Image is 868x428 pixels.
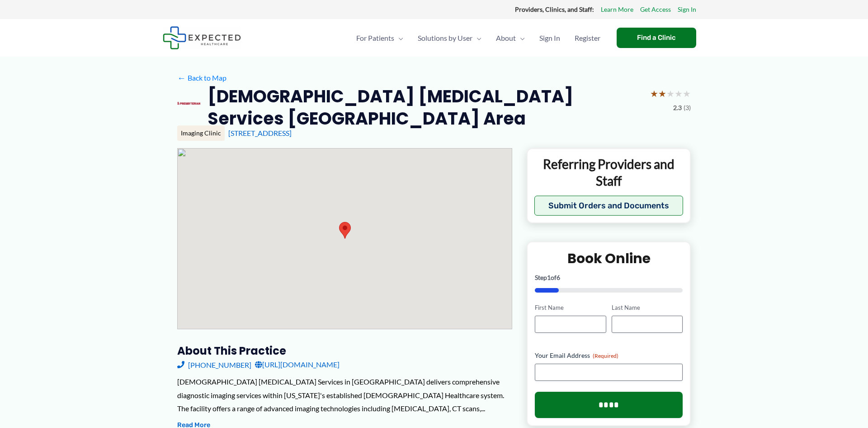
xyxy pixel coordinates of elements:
label: Your Email Address [535,351,683,360]
label: Last Name [612,303,683,312]
nav: Primary Site Navigation [349,22,608,54]
a: Register [567,22,608,54]
span: (Required) [593,352,618,359]
span: Register [575,22,600,54]
span: About [496,22,516,54]
p: Step of [535,274,683,281]
img: Expected Healthcare Logo - side, dark font, small [163,26,241,49]
a: Get Access [640,4,671,15]
div: Imaging Clinic [177,125,225,141]
span: ← [177,73,186,82]
a: Sign In [678,4,696,15]
strong: Providers, Clinics, and Staff: [515,5,594,13]
a: Find a Clinic [617,28,696,48]
span: 2.3 [673,102,682,114]
a: ←Back to Map [177,71,226,85]
h2: [DEMOGRAPHIC_DATA] [MEDICAL_DATA] Services [GEOGRAPHIC_DATA] Area [208,85,643,130]
span: Sign In [539,22,560,54]
a: Solutions by UserMenu Toggle [410,22,489,54]
span: Menu Toggle [472,22,481,54]
span: 1 [547,274,551,281]
h3: About this practice [177,344,512,358]
p: Referring Providers and Staff [534,156,683,189]
span: Solutions by User [418,22,472,54]
h2: Book Online [535,250,683,267]
span: Menu Toggle [516,22,525,54]
span: 6 [557,274,560,281]
a: Sign In [532,22,567,54]
span: ★ [675,85,683,102]
a: Learn More [601,4,633,15]
button: Submit Orders and Documents [534,196,683,216]
a: [PHONE_NUMBER] [177,358,251,371]
a: For PatientsMenu Toggle [349,22,410,54]
span: Menu Toggle [394,22,403,54]
span: ★ [658,85,666,102]
span: ★ [650,85,658,102]
span: ★ [666,85,675,102]
div: [DEMOGRAPHIC_DATA] [MEDICAL_DATA] Services in [GEOGRAPHIC_DATA] delivers comprehensive diagnostic... [177,375,512,415]
a: [URL][DOMAIN_NAME] [255,358,340,371]
span: (3) [684,102,691,114]
span: ★ [683,85,691,102]
label: First Name [535,303,606,312]
a: [STREET_ADDRESS] [228,129,292,137]
span: For Patients [356,22,394,54]
a: AboutMenu Toggle [489,22,532,54]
